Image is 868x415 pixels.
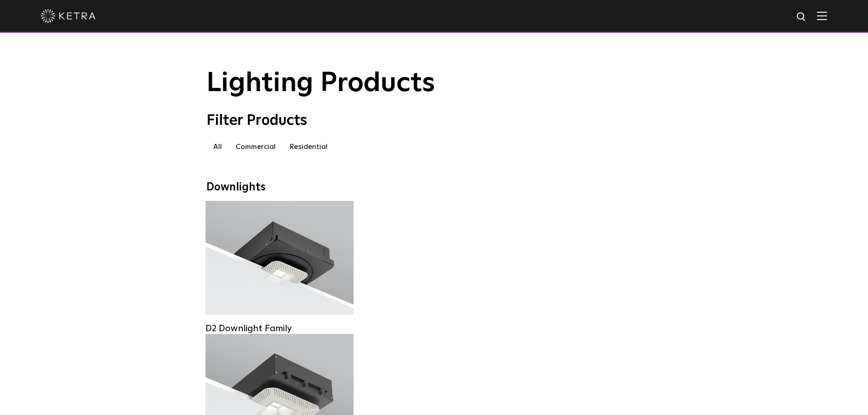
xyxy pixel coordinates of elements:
[205,323,354,334] div: D2 Downlight Family
[205,201,354,320] a: D2 Downlight Family Lumen Output:1200Colors:White / Black / Gloss Black / Silver / Bronze / Silve...
[206,181,662,194] div: Downlights
[796,11,807,23] img: search icon
[206,138,229,155] label: All
[282,138,334,155] label: Residential
[817,11,827,20] img: Hamburger%20Nav.svg
[206,112,662,129] div: Filter Products
[229,138,282,155] label: Commercial
[206,70,435,97] span: Lighting Products
[41,9,96,23] img: ketra-logo-2019-white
